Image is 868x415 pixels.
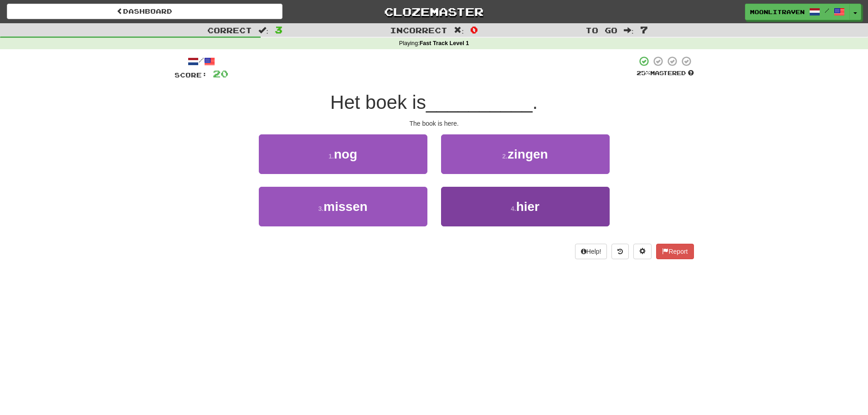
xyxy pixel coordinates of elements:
[825,7,829,14] span: /
[575,244,607,259] button: Help!
[441,187,610,226] button: 4.hier
[296,4,572,20] a: Clozemaster
[533,92,538,113] span: .
[259,187,427,226] button: 3.missen
[637,69,650,77] span: 25 %
[324,200,368,214] span: missen
[175,119,694,128] div: The book is here.
[420,40,469,46] strong: Fast Track Level 1
[656,244,693,259] button: Report
[745,4,850,20] a: moonlitraven /
[334,147,357,161] span: nog
[637,69,694,77] div: Mastered
[329,153,334,160] small: 1 .
[275,24,282,35] span: 3
[750,8,805,16] span: moonlitraven
[207,26,252,35] span: Correct
[511,205,516,212] small: 4 .
[508,147,548,161] span: zingen
[213,68,228,79] span: 20
[426,92,533,113] span: __________
[470,24,478,35] span: 0
[502,153,508,160] small: 2 .
[640,24,648,35] span: 7
[516,200,539,214] span: hier
[624,26,634,34] span: :
[258,26,268,34] span: :
[390,26,447,35] span: Incorrect
[7,4,282,19] a: Dashboard
[259,134,427,174] button: 1.nog
[611,244,629,259] button: Round history (alt+y)
[318,205,324,212] small: 3 .
[330,92,426,113] span: Het boek is
[175,56,228,67] div: /
[175,71,207,79] span: Score:
[454,26,464,34] span: :
[441,134,610,174] button: 2.zingen
[586,26,617,35] span: To go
